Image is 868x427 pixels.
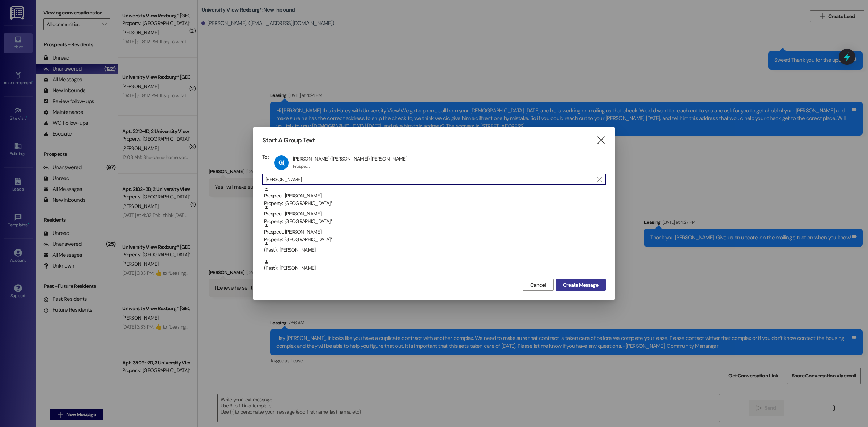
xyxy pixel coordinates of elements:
[262,205,606,223] div: Prospect: [PERSON_NAME]Property: [GEOGRAPHIC_DATA]*
[523,279,554,291] button: Cancel
[264,259,606,272] div: (Past) : [PERSON_NAME]
[262,154,269,160] h3: To:
[265,174,594,184] input: Search for any contact or apartment
[264,218,606,225] div: Property: [GEOGRAPHIC_DATA]*
[563,281,598,289] span: Create Message
[556,279,606,291] button: Create Message
[262,241,606,259] div: (Past) : [PERSON_NAME]
[293,155,407,162] div: [PERSON_NAME] ([PERSON_NAME]) [PERSON_NAME]
[293,163,310,169] div: Prospect
[264,200,606,207] div: Property: [GEOGRAPHIC_DATA]*
[264,223,606,244] div: Prospect: [PERSON_NAME]
[264,187,606,208] div: Prospect: [PERSON_NAME]
[262,136,315,145] h3: Start A Group Text
[596,137,606,144] i: 
[530,281,546,289] span: Cancel
[262,187,606,205] div: Prospect: [PERSON_NAME]Property: [GEOGRAPHIC_DATA]*
[264,241,606,254] div: (Past) : [PERSON_NAME]
[262,223,606,241] div: Prospect: [PERSON_NAME]Property: [GEOGRAPHIC_DATA]*
[264,205,606,226] div: Prospect: [PERSON_NAME]
[278,159,284,166] span: G(
[594,174,605,185] button: Clear text
[264,236,606,243] div: Property: [GEOGRAPHIC_DATA]*
[597,176,601,182] i: 
[262,259,606,277] div: (Past) : [PERSON_NAME]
